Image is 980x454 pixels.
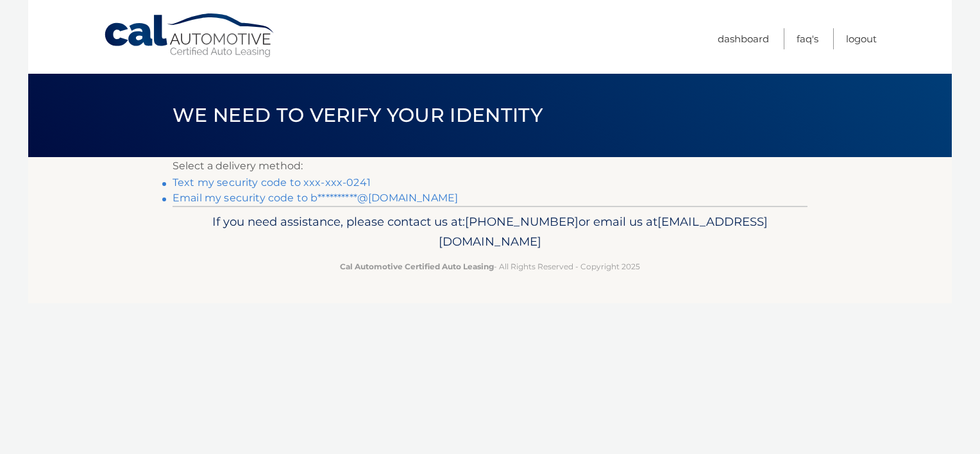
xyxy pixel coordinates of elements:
p: Select a delivery method: [173,157,807,175]
p: - All Rights Reserved - Copyright 2025 [181,260,799,273]
a: FAQ's [797,28,818,49]
p: If you need assistance, please contact us at: or email us at [181,212,799,253]
a: Email my security code to b**********@[DOMAIN_NAME] [173,192,458,204]
a: Text my security code to xxx-xxx-0241 [173,176,371,189]
a: Dashboard [718,28,769,49]
a: Logout [846,28,877,49]
span: We need to verify your identity [173,103,543,127]
strong: Cal Automotive Certified Auto Leasing [340,262,494,271]
span: [PHONE_NUMBER] [465,214,579,229]
a: Cal Automotive [103,13,276,58]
